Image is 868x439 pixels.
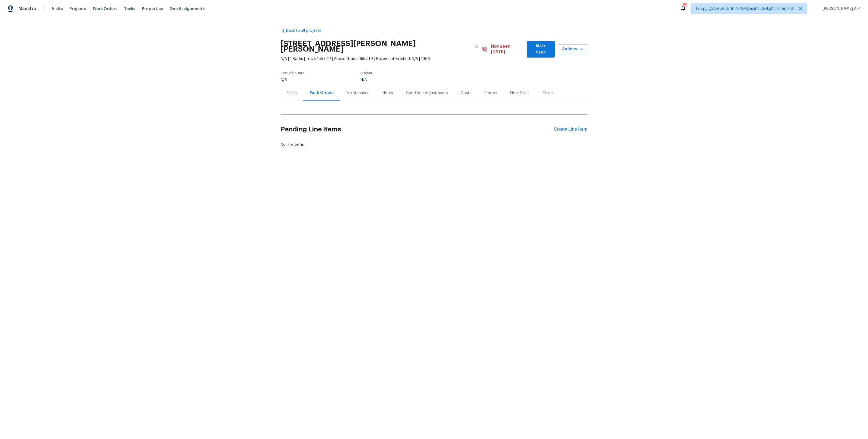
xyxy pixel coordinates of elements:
div: Notes [382,90,393,96]
h2: [STREET_ADDRESS][PERSON_NAME][PERSON_NAME] [281,41,471,52]
span: Last Visit Date [281,71,305,75]
span: N/A | 1 Baths | Total: 1557 ft² | Above Grade: 1557 ft² | Basement Finished: N/A | 1966 [281,56,481,62]
a: Back to all projects [281,28,333,33]
span: Projects [69,6,86,11]
button: Actions [558,44,587,54]
span: Visits [52,6,63,11]
div: Costs [461,90,471,96]
div: N/A [360,78,465,82]
span: Tamp[…]3:59:59 Gmt 0700 (pacific Daylight Time) + 61 [695,6,795,11]
div: Visits [287,90,297,96]
h2: Pending Line Items [281,117,554,142]
span: Geo Assignments [170,6,205,11]
div: Floor Plans [510,90,529,96]
div: Condition Adjustments [406,90,448,96]
span: Not seen [DATE] [491,44,524,55]
span: Project [360,71,372,75]
span: Work Orders [93,6,117,11]
div: Create Line Item [554,127,587,132]
span: [PERSON_NAME] A P [820,6,860,11]
span: Properties [142,6,163,11]
div: Photos [484,90,497,96]
div: No line items. [281,142,587,147]
div: N/A [281,78,305,82]
div: Cases [542,90,553,96]
div: 685 [683,3,687,9]
button: Copy Address [471,42,481,51]
span: Actions [562,46,583,53]
span: Maestro [18,6,36,11]
button: Mark Seen [527,41,555,58]
div: Work Orders [310,90,334,96]
span: Mark Seen [531,43,550,56]
span: Tasks [124,7,135,11]
div: Maintenance [347,90,369,96]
